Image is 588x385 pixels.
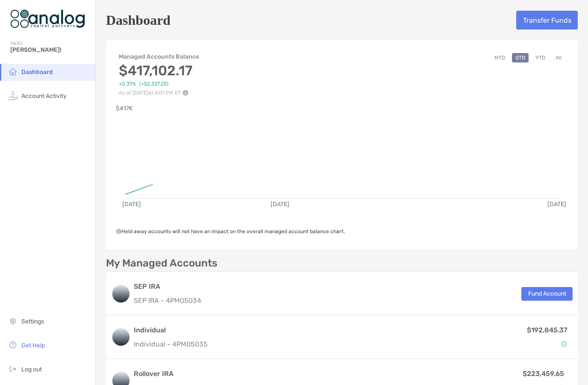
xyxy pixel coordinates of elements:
img: settings icon [8,316,18,326]
span: Dashboard [21,68,53,76]
img: logo account [112,285,129,302]
img: Account Status icon [561,341,567,347]
img: logo account [112,329,129,346]
button: Transfer Funds [516,11,578,30]
span: Get Help [21,342,45,349]
img: activity icon [8,90,18,101]
h5: Dashboard [106,10,171,30]
span: (+$2,337.25) [139,81,168,87]
img: get-help icon [8,340,18,350]
p: Individual - 4PM05035 [134,339,208,349]
p: $192,845.37 [527,325,567,335]
text: [DATE] [547,201,566,208]
button: YTD [532,53,549,62]
p: As of [DATE] at 4:01 PM ET [119,90,200,96]
span: +0.37% [119,81,136,87]
text: [DATE] [270,201,289,208]
h3: $417,102.17 [119,62,200,79]
span: Settings [21,318,44,325]
img: household icon [8,66,18,77]
span: Held away accounts will not have an impact on the overall managed account balance chart. [116,228,345,234]
button: Fund Account [521,287,573,301]
img: Zoe Logo [10,3,85,34]
p: SEP IRA - 4PM05034 [134,295,201,306]
p: My Managed Accounts [106,258,218,269]
text: [DATE] [122,201,141,208]
h3: SEP IRA [134,281,201,292]
img: Performance Info [182,90,188,96]
span: [PERSON_NAME]! [10,46,90,53]
p: $223,459.65 [523,368,564,379]
button: MTD [491,53,509,62]
img: logout icon [8,364,18,374]
h4: Managed Accounts Balance [119,53,200,60]
h3: Rollover IRA [134,369,403,379]
span: Log out [21,366,42,373]
button: QTD [512,53,529,62]
h3: Individual [134,325,208,335]
text: $417K [116,105,133,112]
button: All [552,53,565,62]
span: Account Activity [21,92,67,100]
